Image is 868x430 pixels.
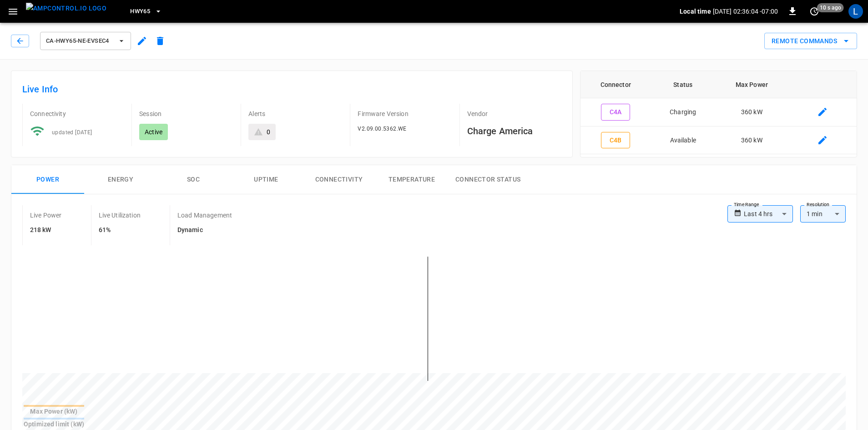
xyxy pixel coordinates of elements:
button: Power [11,165,84,194]
button: Connectivity [303,165,375,194]
button: Connector Status [448,165,528,194]
button: Remote Commands [764,33,857,50]
h6: 218 kW [30,225,62,235]
th: Max Power [715,71,788,98]
label: Time Range [734,201,759,208]
td: 360 kW [715,98,788,126]
h6: 61% [99,225,141,235]
div: remote commands options [764,33,857,50]
p: Vendor [467,109,561,118]
table: connector table [580,71,857,154]
p: [DATE] 02:36:04 -07:00 [713,7,778,16]
h6: Dynamic [177,225,232,235]
button: Energy [84,165,157,194]
button: set refresh interval [807,4,822,19]
p: Live Power [30,211,62,220]
label: Resolution [807,201,829,208]
div: 0 [267,127,270,137]
h6: Charge America [467,124,561,138]
td: Available [651,126,715,155]
div: Last 4 hrs [744,205,793,223]
button: Temperature [375,165,448,194]
span: ca-hwy65-ne-evseC4 [46,36,113,46]
div: profile-icon [848,4,863,19]
td: Charging [651,98,715,126]
p: Load Management [177,211,232,220]
th: Status [651,71,715,98]
img: ampcontrol.io logo [26,3,106,14]
span: updated [DATE] [52,129,92,136]
p: Active [145,127,162,137]
p: Firmware Version [358,109,452,118]
button: Uptime [230,165,303,194]
span: 10 s ago [817,3,844,12]
td: 360 kW [715,126,788,155]
p: Session [139,109,233,118]
button: HWY65 [126,3,166,20]
p: Local time [680,7,711,16]
th: Connector [580,71,651,98]
button: C4B [601,132,630,149]
span: V2.09.00.5362.WE [358,126,406,132]
p: Live Utilization [99,211,141,220]
button: SOC [157,165,230,194]
p: Alerts [248,109,343,118]
p: Connectivity [30,109,124,118]
span: HWY65 [130,6,150,17]
div: 1 min [800,205,846,223]
button: ca-hwy65-ne-evseC4 [40,32,131,50]
button: C4A [601,104,630,121]
h6: Live Info [22,82,561,96]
